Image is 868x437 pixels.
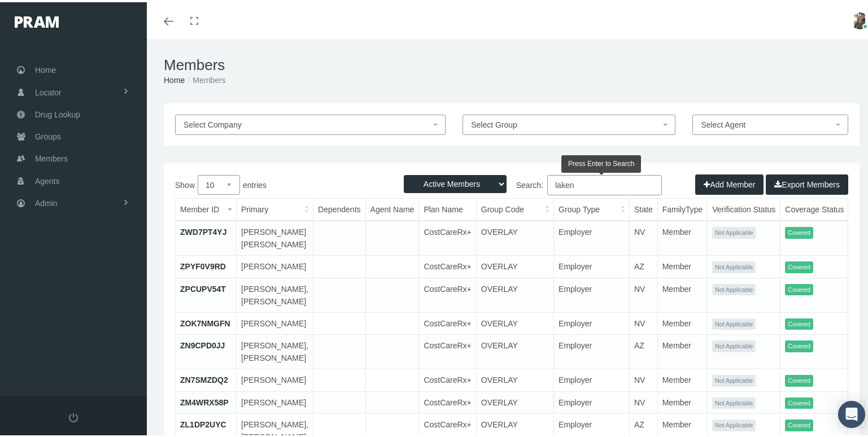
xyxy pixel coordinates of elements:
[657,333,708,367] td: Member
[476,196,553,218] th: Group Code: activate to sort column ascending
[629,276,657,310] td: NV
[708,196,780,218] th: Verification Status
[554,310,630,333] td: Employer
[629,333,657,367] td: AZ
[176,196,237,218] th: Member ID: activate to sort column ascending
[237,196,313,218] th: Primary: activate to sort column ascending
[419,254,476,276] td: CostCareRx+
[547,173,662,193] input: Search:
[419,333,476,367] td: CostCareRx+
[237,333,313,367] td: [PERSON_NAME], [PERSON_NAME]
[712,373,756,384] span: Not Applicable
[712,259,756,271] span: Not Applicable
[629,218,657,254] td: NV
[419,276,476,310] td: CostCareRx+
[476,367,553,390] td: OVERLAY
[785,338,813,350] span: Covered
[785,395,813,407] span: Covered
[657,218,708,254] td: Member
[554,196,630,218] th: Group Type: activate to sort column ascending
[561,153,641,171] div: Press Enter to Search
[785,282,813,294] span: Covered
[419,196,476,218] th: Plan Name
[175,173,512,193] label: Show entries
[695,172,764,193] button: Add Member
[180,396,229,405] a: ZM4WRX58P
[554,218,630,254] td: Employer
[629,196,657,218] th: State
[554,276,630,310] td: Employer
[554,389,630,412] td: Employer
[35,80,62,101] span: Locator
[851,10,868,27] img: S_Profile_Picture_15372.jpg
[766,172,848,193] button: Export Members
[712,417,756,429] span: Not Applicable
[237,389,313,412] td: [PERSON_NAME]
[785,316,813,328] span: Covered
[15,14,59,25] img: PRAM_20_x_78.png
[780,196,849,218] th: Coverage Status
[476,254,553,276] td: OVERLAY
[629,254,657,276] td: AZ
[365,196,419,218] th: Agent Name
[838,399,865,426] div: Open Intercom Messenger
[476,218,553,254] td: OVERLAY
[554,333,630,367] td: Employer
[164,73,185,82] a: Home
[237,276,313,310] td: [PERSON_NAME], [PERSON_NAME]
[476,389,553,412] td: OVERLAY
[785,225,813,237] span: Covered
[180,418,226,427] a: ZL1DP2UYC
[180,339,225,348] a: ZN9CPD0JJ
[657,310,708,333] td: Member
[180,317,230,326] a: ZOK7NMGFN
[554,254,630,276] td: Employer
[712,338,756,350] span: Not Applicable
[629,367,657,390] td: NV
[35,146,68,167] span: Members
[476,333,553,367] td: OVERLAY
[184,118,242,127] span: Select Company
[471,118,517,127] span: Select Group
[35,124,61,145] span: Groups
[237,310,313,333] td: [PERSON_NAME]
[35,102,80,123] span: Drug Lookup
[419,367,476,390] td: CostCareRx+
[419,389,476,412] td: CostCareRx+
[237,218,313,254] td: [PERSON_NAME] [PERSON_NAME]
[554,367,630,390] td: Employer
[657,367,708,390] td: Member
[512,173,662,193] label: Search:
[180,282,226,291] a: ZPCUPV54T
[35,168,60,190] span: Agents
[35,57,56,78] span: Home
[476,310,553,333] td: OVERLAY
[712,282,756,294] span: Not Applicable
[629,310,657,333] td: NV
[180,260,226,269] a: ZPYF0V9RD
[35,190,58,212] span: Admin
[180,225,226,234] a: ZWD7PT4YJ
[712,225,756,237] span: Not Applicable
[785,259,813,271] span: Covered
[237,367,313,390] td: [PERSON_NAME]
[657,196,708,218] th: FamilyType
[419,310,476,333] td: CostCareRx+
[701,118,745,127] span: Select Agent
[657,254,708,276] td: Member
[419,218,476,254] td: CostCareRx+
[785,417,813,429] span: Covered
[712,395,756,407] span: Not Applicable
[198,173,240,193] select: Showentries
[237,254,313,276] td: [PERSON_NAME]
[657,389,708,412] td: Member
[180,373,228,382] a: ZN7SMZDQ2
[785,373,813,384] span: Covered
[185,72,225,84] li: Members
[629,389,657,412] td: NV
[712,316,756,328] span: Not Applicable
[476,276,553,310] td: OVERLAY
[313,196,366,218] th: Dependents
[164,54,860,72] h1: Members
[657,276,708,310] td: Member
